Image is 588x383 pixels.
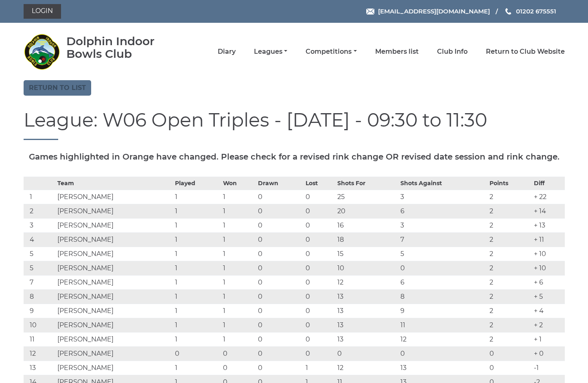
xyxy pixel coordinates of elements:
[304,232,335,247] td: 0
[221,232,256,247] td: 1
[173,261,221,275] td: 1
[398,218,487,232] td: 3
[221,361,256,375] td: 0
[487,218,532,232] td: 2
[24,232,55,247] td: 4
[487,332,532,346] td: 2
[24,346,55,361] td: 12
[487,361,532,375] td: 0
[335,361,398,375] td: 12
[398,332,487,346] td: 12
[532,232,564,247] td: + 11
[487,318,532,332] td: 2
[304,204,335,218] td: 0
[487,275,532,289] td: 2
[173,177,221,190] th: Played
[173,304,221,318] td: 1
[532,289,564,304] td: + 5
[375,47,419,56] a: Members list
[55,232,173,247] td: [PERSON_NAME]
[516,7,556,15] span: 01202 675551
[221,289,256,304] td: 1
[398,261,487,275] td: 0
[398,275,487,289] td: 6
[55,361,173,375] td: [PERSON_NAME]
[398,289,487,304] td: 8
[24,204,55,218] td: 2
[173,318,221,332] td: 1
[335,218,398,232] td: 16
[532,190,564,204] td: + 22
[24,247,55,261] td: 5
[532,218,564,232] td: + 13
[335,232,398,247] td: 18
[398,190,487,204] td: 3
[335,332,398,346] td: 13
[173,346,221,361] td: 0
[378,7,490,15] span: [EMAIL_ADDRESS][DOMAIN_NAME]
[24,80,91,96] a: Return to list
[254,47,287,56] a: Leagues
[532,261,564,275] td: + 10
[532,318,564,332] td: + 2
[173,204,221,218] td: 1
[532,247,564,261] td: + 10
[304,304,335,318] td: 0
[24,275,55,289] td: 7
[487,247,532,261] td: 2
[398,247,487,261] td: 5
[486,47,565,56] a: Return to Club Website
[487,261,532,275] td: 2
[335,304,398,318] td: 13
[304,332,335,346] td: 0
[256,204,304,218] td: 0
[55,190,173,204] td: [PERSON_NAME]
[487,204,532,218] td: 2
[532,304,564,318] td: + 4
[55,247,173,261] td: [PERSON_NAME]
[335,190,398,204] td: 25
[24,361,55,375] td: 13
[256,332,304,346] td: 0
[55,177,173,190] th: Team
[304,261,335,275] td: 0
[398,177,487,190] th: Shots Against
[304,361,335,375] td: 1
[221,318,256,332] td: 1
[24,152,565,161] h5: Games highlighted in Orange have changed. Please check for a revised rink change OR revised date ...
[173,289,221,304] td: 1
[173,232,221,247] td: 1
[335,177,398,190] th: Shots For
[24,33,60,70] img: Dolphin Indoor Bowls Club
[221,304,256,318] td: 1
[304,177,335,190] th: Lost
[221,346,256,361] td: 0
[366,7,490,16] a: Email [EMAIL_ADDRESS][DOMAIN_NAME]
[398,204,487,218] td: 6
[256,190,304,204] td: 0
[256,261,304,275] td: 0
[304,247,335,261] td: 0
[398,361,487,375] td: 13
[335,318,398,332] td: 13
[55,318,173,332] td: [PERSON_NAME]
[487,190,532,204] td: 2
[221,332,256,346] td: 1
[173,247,221,261] td: 1
[218,47,236,56] a: Diary
[55,304,173,318] td: [PERSON_NAME]
[55,218,173,232] td: [PERSON_NAME]
[24,218,55,232] td: 3
[256,346,304,361] td: 0
[221,247,256,261] td: 1
[173,190,221,204] td: 1
[304,218,335,232] td: 0
[256,289,304,304] td: 0
[173,361,221,375] td: 1
[55,204,173,218] td: [PERSON_NAME]
[306,47,356,56] a: Competitions
[304,346,335,361] td: 0
[398,304,487,318] td: 9
[437,47,468,56] a: Club Info
[532,346,564,361] td: + 0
